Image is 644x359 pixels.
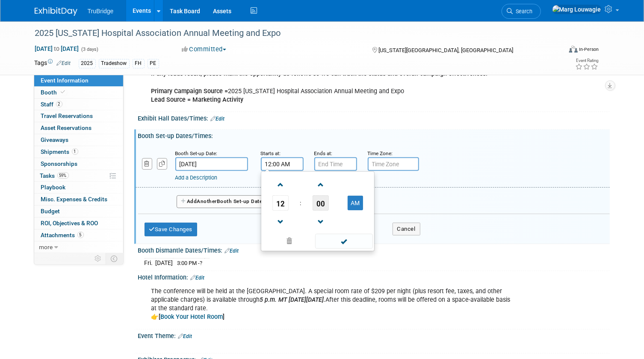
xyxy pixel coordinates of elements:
[261,150,281,156] small: Starts at:
[57,172,69,179] span: 59%
[368,157,419,171] input: Time Zone
[106,253,123,264] td: Toggle Event Tabs
[177,260,203,266] span: 3:00 PM -
[138,129,610,140] div: Booth Set-up Dates/Times:
[41,124,92,131] span: Asset Reservations
[88,8,114,15] span: TruBridge
[34,110,123,122] a: Travel Reservations
[579,46,599,53] div: In-Person
[34,218,123,229] a: ROI, Objectives & ROO
[34,182,123,193] a: Playbook
[260,296,326,303] i: 5 p.m. MT [DATE][DATE].
[161,313,223,321] a: Book Your Hotel Room
[34,230,123,241] a: Attachments5
[272,174,289,195] a: Increment Hour
[145,65,518,108] div: 2025 [US_STATE] Hospital Association Annual Meeting and Expo
[179,45,230,54] button: Committed
[145,283,518,326] div: The conference will be held at the [GEOGRAPHIC_DATA]. A special room rate of $209 per night (plus...
[393,223,420,235] button: Cancel
[156,259,173,268] td: [DATE]
[177,195,267,208] button: AddAnotherBooth Set-up Date
[151,96,244,103] b: Lead Source = Marketing Activity
[348,196,363,210] button: AM
[41,112,93,119] span: Travel Reservations
[178,333,192,339] a: Edit
[298,195,303,211] td: :
[39,244,53,250] span: more
[314,236,373,248] a: Done
[569,46,578,53] img: Format-Inperson.png
[81,47,99,52] span: (3 days)
[34,194,123,205] a: Misc. Expenses & Credits
[313,174,329,195] a: Increment Minute
[41,160,78,167] span: Sponsorships
[53,45,61,52] span: to
[41,101,62,108] span: Staff
[91,253,106,264] td: Personalize Event Tab Strip
[133,59,145,68] div: FH
[34,134,123,146] a: Giveaways
[34,241,123,253] a: more
[223,313,225,321] b: ]
[314,157,357,171] input: End Time
[40,172,69,179] span: Tasks
[272,195,289,211] span: Pick Hour
[35,7,77,16] img: ExhibitDay
[502,4,541,19] a: Search
[41,208,60,215] span: Budget
[261,157,304,171] input: Start Time
[314,150,333,156] small: Ends at:
[151,313,159,321] b: 👉
[175,174,218,181] a: Add a Description
[41,148,78,155] span: Shipments
[145,259,156,268] td: Fri.
[57,60,71,66] a: Edit
[32,26,551,41] div: 2025 [US_STATE] Hospital Association Annual Meeting and Expo
[138,271,610,282] div: Hotel Information:
[56,101,62,107] span: 2
[34,99,123,110] a: Staff2
[79,59,96,68] div: 2025
[516,44,599,57] div: Event Format
[35,45,80,53] span: [DATE] [DATE]
[41,196,108,203] span: Misc. Expenses & Credits
[200,260,203,266] span: ?
[151,88,228,95] b: Primary Campaign Source =
[148,59,159,68] div: PE
[34,122,123,134] a: Asset Reservations
[211,116,225,122] a: Edit
[41,220,98,227] span: ROI, Objectives & ROO
[72,148,78,155] span: 1
[313,211,329,232] a: Decrement Minute
[41,232,84,238] span: Attachments
[175,150,218,156] small: Booth Set-up Date:
[34,170,123,182] a: Tasks59%
[191,275,205,281] a: Edit
[368,150,393,156] small: Time Zone:
[159,313,161,321] b: [
[34,158,123,170] a: Sponsorships
[145,223,198,236] button: Save Changes
[138,112,610,123] div: Exhibit Hall Dates/Times:
[552,5,602,14] img: Marg Louwagie
[197,198,217,204] span: Another
[41,89,67,96] span: Booth
[138,244,610,255] div: Booth Dismantle Dates/Times:
[41,77,89,84] span: Event Information
[175,157,248,171] input: Date
[34,206,123,217] a: Budget
[513,8,533,15] span: Search
[35,59,71,68] td: Tags
[272,211,289,232] a: Decrement Hour
[34,87,123,98] a: Booth
[263,235,316,247] a: Clear selection
[576,59,599,63] div: Event Rating
[61,90,65,94] i: Booth reservation complete
[77,232,84,238] span: 5
[41,184,66,191] span: Playbook
[41,136,69,143] span: Giveaways
[34,75,123,86] a: Event Information
[99,59,130,68] div: Tradeshow
[138,330,610,341] div: Event Theme:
